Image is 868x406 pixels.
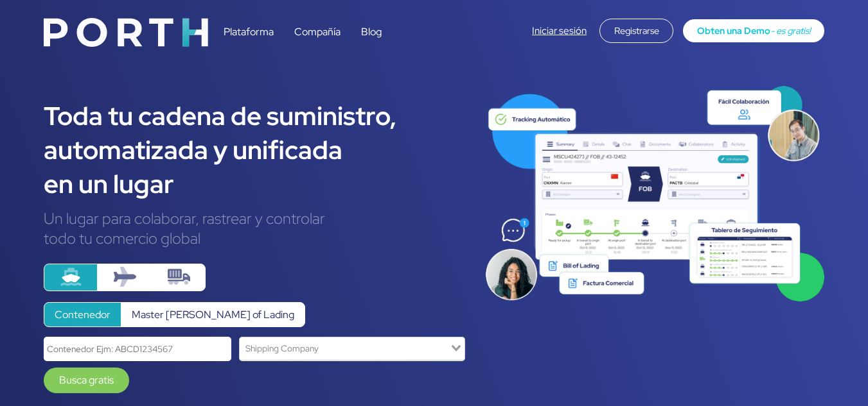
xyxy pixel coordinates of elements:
a: Obten una Demo- es gratis! [683,19,824,42]
input: Search for option [241,340,448,357]
a: Registrarse [599,24,673,37]
span: - es gratis! [770,24,811,37]
img: ship.svg [60,266,82,288]
a: Iniciar sesión [532,24,587,37]
div: en un lugar [44,167,465,201]
span: Obten una Demo [697,24,770,37]
div: Search for option [239,337,465,360]
div: todo tu comercio global [44,228,465,248]
img: plane.svg [114,266,136,288]
input: Contenedor Ejm: ABCD1234567 [44,337,231,360]
div: Registrarse [599,19,673,43]
div: Un lugar para colaborar, rastrear y controlar [44,208,465,228]
a: Blog [361,25,382,38]
img: truck-container.svg [168,266,190,288]
div: Toda tu cadena de suministro, [44,99,465,133]
a: Plataforma [224,25,274,38]
a: Busca gratis [44,368,129,393]
a: Compañía [294,25,341,38]
div: automatizada y unificada [44,133,465,167]
label: Master [PERSON_NAME] of Lading [121,302,305,327]
label: Contenedor [44,302,121,327]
